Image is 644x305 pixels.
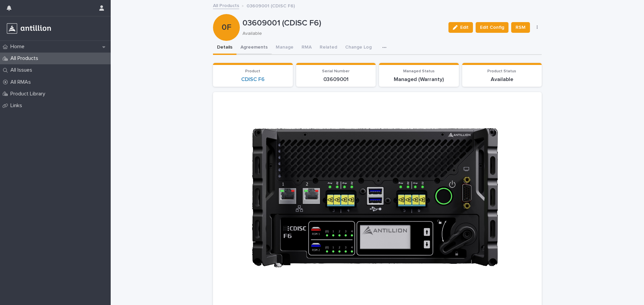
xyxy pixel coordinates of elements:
[460,25,469,30] span: Edit
[322,69,350,73] span: Serial Number
[487,69,516,73] span: Product Status
[272,41,298,55] button: Manage
[213,41,236,55] button: Details
[466,76,538,83] p: Available
[403,69,435,73] span: Managed Status
[236,41,272,55] button: Agreements
[221,100,534,295] img: fuol8BayAodLaPncFZD1VP0F2Kluw27Sijys2oBQHAc
[241,76,265,83] a: CDISC F6
[8,79,36,85] p: All RMAs
[8,91,51,97] p: Product Library
[245,69,260,73] span: Product
[511,22,530,33] button: RSM
[448,22,473,33] button: Edit
[243,18,443,28] p: 03609001 (CDISC F6)
[476,22,508,33] button: Edit Config
[316,41,341,55] button: Related
[8,55,44,62] p: All Products
[247,2,295,9] p: 03609001 (CDISC F6)
[8,44,30,50] p: Home
[243,31,440,36] p: Available
[8,67,38,73] p: All Issues
[516,24,526,31] span: RSM
[480,24,504,31] span: Edit Config
[383,76,455,83] p: Managed (Warranty)
[5,22,52,35] img: r3a3Z93SSpeN6cOOTyqw
[8,102,28,109] p: Links
[213,1,239,9] a: All Products
[341,41,376,55] button: Change Log
[300,76,372,83] p: 03609001
[298,41,316,55] button: RMA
